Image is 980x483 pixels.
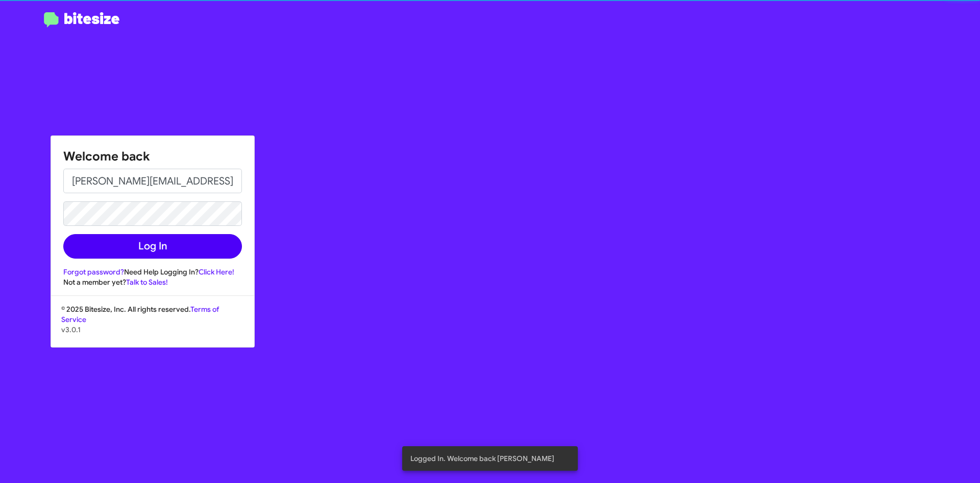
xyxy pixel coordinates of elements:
div: Need Help Logging In? [63,267,242,277]
a: Click Here! [199,267,234,277]
a: Forgot password? [63,267,124,277]
h1: Welcome back [63,148,242,165]
div: Not a member yet? [63,277,242,287]
div: © 2025 Bitesize, Inc. All rights reserved. [51,304,254,347]
span: Logged In. Welcome back [PERSON_NAME] [410,453,554,464]
input: Email address [63,169,242,193]
p: v3.0.1 [61,325,244,335]
a: Talk to Sales! [126,278,168,287]
button: Log In [63,234,242,259]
